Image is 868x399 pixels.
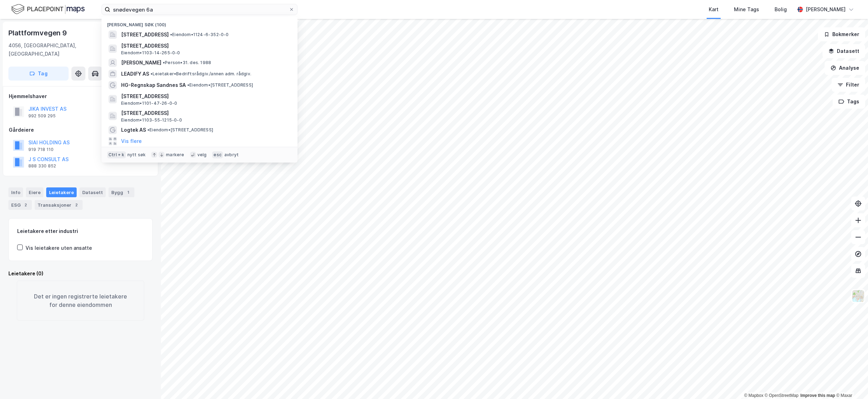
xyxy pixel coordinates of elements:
div: Datasett [79,187,106,197]
span: Logtek AS [121,126,146,134]
span: [STREET_ADDRESS] [121,30,169,39]
div: Leietakere [46,187,77,197]
div: Gårdeiere [9,126,152,134]
span: • [163,60,165,65]
div: Bolig [775,5,787,14]
div: Hjemmelshaver [9,92,152,101]
a: Mapbox [744,393,763,398]
div: 888 330 852 [28,163,56,169]
div: avbryt [224,152,239,158]
span: Eiendom • 1103-55-1215-0-0 [121,117,182,123]
div: [PERSON_NAME] søk (100) [101,16,297,29]
span: [PERSON_NAME] [121,59,161,67]
div: esc [212,151,223,158]
button: Vis flere [121,137,142,145]
div: Vis leietakere uten ansatte [26,244,92,252]
div: Leietakere etter industri [17,227,144,235]
span: Eiendom • [STREET_ADDRESS] [147,127,213,133]
div: Plattformvegen 9 [8,27,68,39]
button: Tags [833,95,865,109]
div: Mine Tags [734,5,759,14]
div: 1 [125,189,132,196]
div: Info [8,187,23,197]
div: [PERSON_NAME] [806,5,846,14]
span: LEADIFY AS [121,70,149,78]
div: 919 718 110 [28,147,54,152]
button: Tag [8,67,69,81]
span: Eiendom • 1124-6-352-0-0 [170,32,229,37]
span: Eiendom • [STREET_ADDRESS] [187,82,253,88]
span: • [150,71,153,76]
div: ESG [8,200,32,210]
button: Filter [832,78,865,92]
div: Transaksjoner [35,200,83,210]
button: Datasett [822,44,865,58]
div: Eiere [26,187,43,197]
span: [STREET_ADDRESS] [121,42,289,50]
div: Bygg [108,187,134,197]
div: Ctrl + k [107,151,126,158]
a: OpenStreetMap [765,393,799,398]
div: Kart [709,5,719,14]
input: Søk på adresse, matrikkel, gårdeiere, leietakere eller personer [110,4,289,15]
span: [STREET_ADDRESS] [121,109,289,117]
span: Leietaker • Bedriftsrådgiv./annen adm. rådgiv. [150,71,251,77]
span: [STREET_ADDRESS] [121,92,289,101]
span: HG-Regnskap Sandnes SA [121,81,186,89]
span: • [170,32,172,37]
div: 4056, [GEOGRAPHIC_DATA], [GEOGRAPHIC_DATA] [8,41,125,58]
div: 2 [22,201,29,208]
div: Leietakere (0) [8,269,153,278]
span: • [187,82,189,88]
span: Eiendom • 1101-47-26-0-0 [121,101,177,106]
div: Det er ingen registrerte leietakere for denne eiendommen [17,281,144,321]
div: velg [197,152,207,158]
div: Kontrollprogram for chat [833,365,868,399]
button: Analyse [825,61,865,75]
div: 992 509 295 [28,113,56,119]
img: logo.f888ab2527a4732fd821a326f86c7f29.svg [11,3,85,15]
a: Improve this map [800,393,835,398]
img: Z [852,289,865,303]
span: Eiendom • 1103-14-265-0-0 [121,50,180,56]
span: Person • 31. des. 1988 [163,60,211,66]
span: • [147,127,149,132]
iframe: Chat Widget [833,365,868,399]
div: markere [166,152,184,158]
div: nytt søk [127,152,146,158]
div: 2 [73,201,80,208]
button: Bokmerker [818,27,865,41]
